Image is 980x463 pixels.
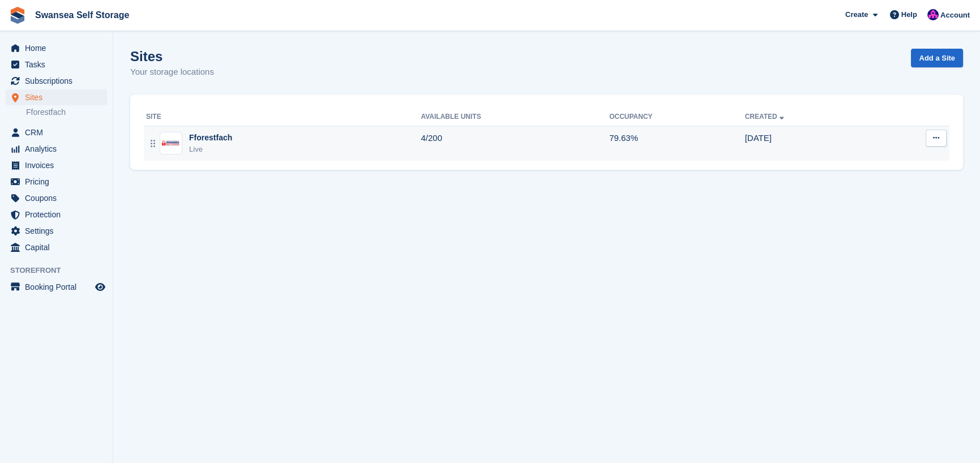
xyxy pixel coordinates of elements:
[25,190,93,206] span: Coupons
[25,207,93,222] span: Protection
[6,89,107,105] a: menu
[10,265,113,276] span: Storefront
[130,49,214,64] h1: Sites
[25,157,93,173] span: Invoices
[25,73,93,89] span: Subscriptions
[6,141,107,157] a: menu
[93,280,107,294] a: Preview store
[609,108,744,126] th: Occupancy
[25,174,93,190] span: Pricing
[189,132,232,144] div: Fforestfach
[25,239,93,255] span: Capital
[6,190,107,206] a: menu
[25,141,93,157] span: Analytics
[189,144,232,155] div: Live
[745,126,875,161] td: [DATE]
[25,279,93,295] span: Booking Portal
[25,125,93,140] span: CRM
[25,57,93,72] span: Tasks
[31,6,134,24] a: Swansea Self Storage
[144,108,421,126] th: Site
[6,239,107,255] a: menu
[25,89,93,105] span: Sites
[6,223,107,239] a: menu
[609,126,744,161] td: 79.63%
[6,279,107,295] a: menu
[25,223,93,239] span: Settings
[26,107,107,118] a: Fforestfach
[6,174,107,190] a: menu
[6,40,107,56] a: menu
[25,40,93,56] span: Home
[6,157,107,173] a: menu
[927,9,939,20] img: Donna Davies
[901,9,917,20] span: Help
[845,9,868,20] span: Create
[6,57,107,72] a: menu
[940,10,970,21] span: Account
[911,49,963,67] a: Add a Site
[6,73,107,89] a: menu
[6,125,107,140] a: menu
[745,113,786,121] a: Created
[6,207,107,222] a: menu
[421,126,609,161] td: 4/200
[160,140,182,147] img: Image of Fforestfach site
[9,7,26,24] img: stora-icon-8386f47178a22dfd0bd8f6a31ec36ba5ce8667c1dd55bd0f319d3a0aa187defe.svg
[130,66,214,79] p: Your storage locations
[421,108,609,126] th: Available Units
